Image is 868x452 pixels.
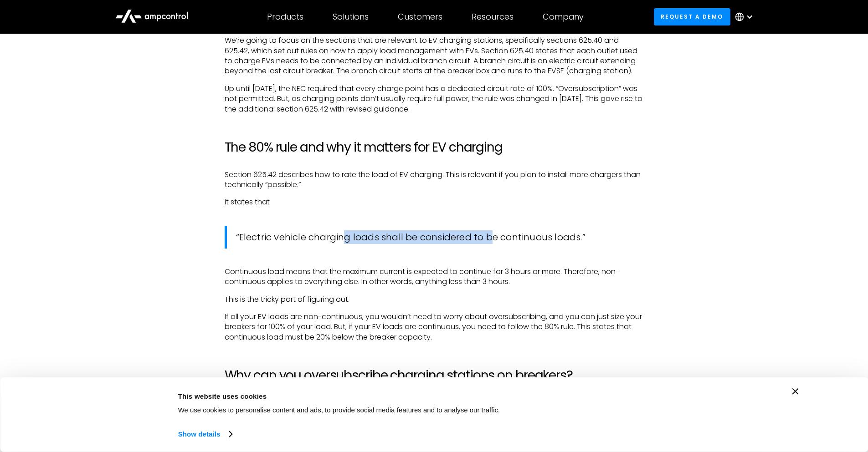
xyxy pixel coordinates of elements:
div: Company [543,12,584,22]
h2: Why can you oversubscribe charging stations on breakers? [225,368,644,383]
div: This website uses cookies [178,391,625,401]
a: Show details [178,427,232,441]
h2: The 80% rule and why it matters for EV charging [225,140,644,155]
p: Section 625.42 describes how to rate the load of EV charging. This is relevant if you plan to ins... [225,170,644,190]
p: This is the tricky part of figuring out. [225,295,644,305]
span: We use cookies to personalise content and ads, to provide social media features and to analyse ou... [178,406,500,414]
button: Okay [645,388,776,415]
button: Close banner [792,388,799,395]
div: Customers [398,12,442,22]
a: Request a demo [654,8,730,25]
div: Products [267,12,303,22]
p: We’re going to focus on the sections that are relevant to EV charging stations, specifically sect... [225,36,644,76]
div: Resources [472,12,514,22]
p: Up until [DATE], the NEC required that every charge point has a dedicated circuit rate of 100%. “... [225,84,644,114]
div: Solutions [333,12,369,22]
blockquote: “Electric vehicle charging loads shall be considered to be continuous loads.” [225,226,644,249]
p: It states that [225,197,644,207]
p: Continuous load means that the maximum current is expected to continue for 3 hours or more. There... [225,267,644,287]
p: If all your EV loads are non-continuous, you wouldn’t need to worry about oversubscribing, and yo... [225,312,644,342]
